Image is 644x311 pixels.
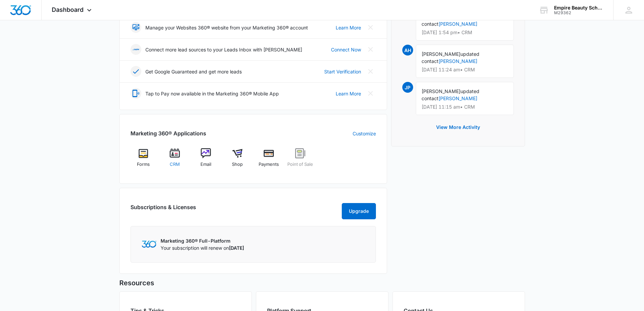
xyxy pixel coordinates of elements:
h2: Marketing 360® Applications [130,129,206,137]
button: Upgrade [342,203,376,219]
div: account name [554,5,603,10]
a: [PERSON_NAME] [438,21,477,27]
a: [PERSON_NAME] [438,95,477,101]
p: Manage your Websites 360® website from your Marketing 360® account [145,24,308,31]
span: Payments [259,161,279,168]
span: [PERSON_NAME] [422,88,460,94]
a: Learn More [336,24,361,31]
p: [DATE] 11:24 am • CRM [422,67,508,72]
p: [DATE] 1:54 pm • CRM [422,30,508,35]
a: Email [193,148,219,173]
a: Point of Sale [287,148,313,173]
p: Tap to Pay now available in the Marketing 360® Mobile App [145,90,279,97]
button: Close [365,66,376,77]
p: Get Google Guaranteed and get more leads [145,68,242,75]
a: Connect Now [331,46,361,53]
p: Your subscription will renew on [161,244,244,251]
button: Close [365,22,376,33]
button: Close [365,44,376,55]
p: Connect more lead sources to your Leads Inbox with [PERSON_NAME] [145,46,302,53]
a: Shop [224,148,251,173]
button: View More Activity [429,119,487,135]
h2: Subscriptions & Licenses [130,203,196,217]
button: Close [365,88,376,99]
p: Marketing 360® Full-Platform [161,237,244,244]
span: [PERSON_NAME] [422,51,460,57]
span: Shop [232,161,243,168]
span: CRM [170,161,180,168]
span: Point of Sale [287,161,313,168]
div: account id [554,10,603,15]
span: AH [402,45,413,55]
a: Forms [130,148,157,173]
a: Start Verification [324,68,361,75]
span: Dashboard [52,6,84,13]
a: Customize [353,130,376,137]
span: JP [402,82,413,93]
p: [DATE] 11:15 am • CRM [422,105,508,109]
a: [PERSON_NAME] [438,58,477,64]
img: Marketing 360 Logo [142,241,157,248]
a: CRM [162,148,188,173]
a: Payments [256,148,282,173]
span: [DATE] [229,245,244,251]
a: Learn More [336,90,361,97]
span: Forms [137,161,150,168]
h5: Resources [119,278,525,288]
span: Email [200,161,211,168]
